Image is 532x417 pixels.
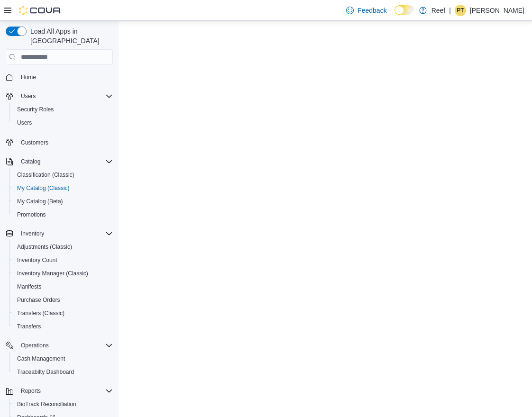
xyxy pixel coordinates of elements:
a: Traceabilty Dashboard [13,366,78,378]
span: Catalog [17,156,113,167]
span: Reports [21,387,41,395]
span: Adjustments (Classic) [13,241,113,253]
span: Inventory Manager (Classic) [17,270,88,277]
span: My Catalog (Beta) [17,198,63,205]
span: Purchase Orders [13,294,113,306]
button: Security Roles [9,103,117,116]
button: Inventory Manager (Classic) [9,267,117,280]
span: Manifests [13,281,113,292]
span: My Catalog (Beta) [13,196,113,207]
input: Dark Mode [394,5,414,15]
span: BioTrack Reconciliation [17,400,76,408]
span: Catalog [21,158,40,165]
span: Classification (Classic) [13,169,113,181]
span: Transfers [13,321,113,332]
span: BioTrack Reconciliation [13,399,113,410]
a: Home [17,72,40,83]
a: Transfers (Classic) [13,308,68,319]
span: Transfers [17,323,41,330]
button: Home [2,70,117,84]
button: Reports [2,384,117,398]
a: Cash Management [13,353,69,364]
span: Feedback [358,6,386,15]
span: Home [17,71,113,83]
a: Classification (Classic) [13,169,78,181]
button: Reports [17,385,45,397]
p: | [449,5,451,16]
button: My Catalog (Beta) [9,195,117,208]
span: Operations [21,342,49,349]
span: Customers [21,139,48,146]
span: Cash Management [13,353,113,364]
button: Catalog [17,156,44,167]
a: My Catalog (Classic) [13,182,73,194]
span: Inventory [17,228,113,239]
span: Promotions [13,209,113,220]
span: Inventory [21,230,44,237]
a: Adjustments (Classic) [13,241,76,253]
button: My Catalog (Classic) [9,181,117,195]
button: Inventory Count [9,254,117,267]
button: Adjustments (Classic) [9,240,117,254]
span: My Catalog (Classic) [13,182,113,194]
span: Traceabilty Dashboard [17,368,74,376]
a: My Catalog (Beta) [13,196,67,207]
span: Cash Management [17,355,65,363]
span: Inventory Count [17,256,57,264]
span: Transfers (Classic) [17,309,64,317]
span: Home [21,73,36,81]
span: Classification (Classic) [17,171,74,179]
button: Inventory [2,227,117,240]
a: Users [13,117,36,128]
span: PT [457,5,464,16]
span: Adjustments (Classic) [17,243,72,251]
img: Cova [19,6,62,15]
button: Cash Management [9,352,117,365]
span: Customers [17,136,113,148]
span: Inventory Count [13,254,113,266]
span: Reports [17,385,113,397]
p: Reef [431,5,446,16]
span: Users [17,119,32,127]
button: Inventory [17,228,48,239]
button: Customers [2,135,117,149]
a: Feedback [342,1,390,20]
button: Users [2,90,117,103]
span: Manifests [17,283,41,290]
button: Transfers (Classic) [9,307,117,320]
div: Payton Tromblee [455,5,466,16]
a: Inventory Count [13,254,61,266]
a: Manifests [13,281,45,292]
span: Users [17,91,113,102]
a: Customers [17,137,52,148]
span: Users [21,92,36,100]
a: Purchase Orders [13,294,64,306]
button: Users [17,91,39,102]
a: Promotions [13,209,50,220]
span: Promotions [17,211,46,218]
span: Traceabilty Dashboard [13,366,113,378]
p: [PERSON_NAME] [470,5,524,16]
a: Transfers [13,321,45,332]
span: Security Roles [13,104,113,115]
span: Load All Apps in [GEOGRAPHIC_DATA] [27,27,113,45]
button: Operations [17,340,53,351]
a: Inventory Manager (Classic) [13,268,92,279]
a: Security Roles [13,104,57,115]
span: Inventory Manager (Classic) [13,268,113,279]
button: Operations [2,339,117,352]
button: Manifests [9,280,117,293]
button: Purchase Orders [9,293,117,307]
button: Transfers [9,320,117,333]
button: Catalog [2,155,117,168]
a: BioTrack Reconciliation [13,399,80,410]
span: Security Roles [17,106,54,113]
span: Transfers (Classic) [13,308,113,319]
span: My Catalog (Classic) [17,184,70,192]
button: Users [9,116,117,129]
button: BioTrack Reconciliation [9,398,117,411]
button: Classification (Classic) [9,168,117,181]
span: Purchase Orders [17,296,60,304]
span: Users [13,117,113,128]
